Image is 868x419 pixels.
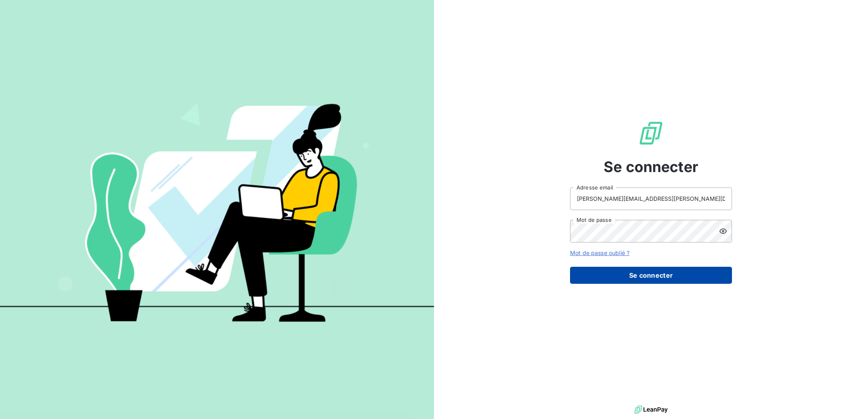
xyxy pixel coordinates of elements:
img: logo [634,404,668,416]
input: placeholder [570,187,732,210]
a: Mot de passe oublié ? [570,249,630,256]
span: Se connecter [604,156,698,178]
button: Se connecter [570,267,732,284]
img: Logo LeanPay [638,120,664,146]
